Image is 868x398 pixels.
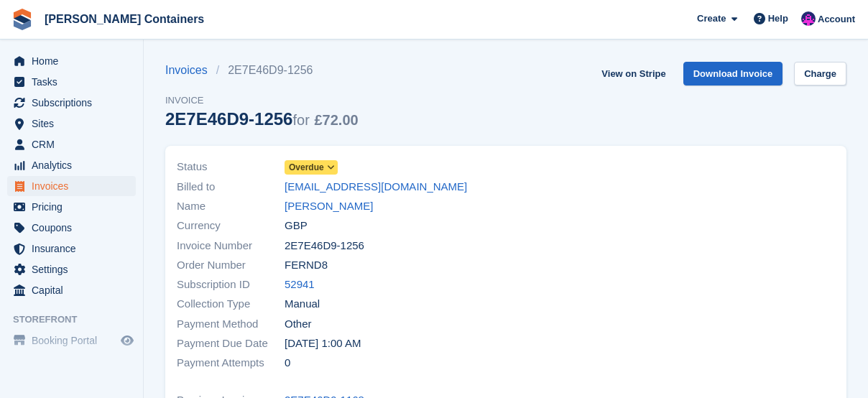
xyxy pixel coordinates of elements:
[7,134,136,154] a: menu
[32,259,118,279] span: Settings
[285,257,328,274] span: FERND8
[285,316,312,333] span: Other
[177,335,285,352] span: Payment Due Date
[32,330,118,351] span: Booking Portal
[314,112,358,128] span: £72.00
[289,161,324,174] span: Overdue
[39,7,210,31] a: [PERSON_NAME] Containers
[32,93,118,113] span: Subscriptions
[285,277,315,293] a: 52941
[177,257,285,274] span: Order Number
[177,277,285,293] span: Subscription ID
[7,330,136,351] a: menu
[32,134,118,154] span: CRM
[32,239,118,259] span: Insurance
[285,238,364,254] span: 2E7E46D9-1256
[285,179,467,195] a: [EMAIL_ADDRESS][DOMAIN_NAME]
[165,109,359,129] div: 2E7E46D9-1256
[177,218,285,234] span: Currency
[165,62,216,79] a: Invoices
[177,238,285,254] span: Invoice Number
[32,280,118,300] span: Capital
[177,296,285,313] span: Collection Type
[285,335,361,352] time: 2025-07-20 00:00:00 UTC
[177,159,285,175] span: Status
[7,93,136,113] a: menu
[7,239,136,259] a: menu
[119,332,136,349] a: Preview store
[285,355,290,371] span: 0
[32,155,118,175] span: Analytics
[7,114,136,134] a: menu
[11,9,33,30] img: stora-icon-8386f47178a22dfd0bd8f6a31ec36ba5ce8667c1dd55bd0f319d3a0aa187defe.svg
[683,62,783,85] a: Download Invoice
[177,316,285,333] span: Payment Method
[285,296,320,313] span: Manual
[177,198,285,215] span: Name
[7,155,136,175] a: menu
[165,93,359,108] span: Invoice
[596,62,671,85] a: View on Stripe
[32,114,118,134] span: Sites
[7,51,136,71] a: menu
[7,197,136,217] a: menu
[801,11,816,26] img: Claire Wilson
[7,218,136,238] a: menu
[292,112,309,128] span: for
[768,11,788,26] span: Help
[285,159,338,175] a: Overdue
[32,72,118,92] span: Tasks
[32,218,118,238] span: Coupons
[7,280,136,300] a: menu
[7,72,136,92] a: menu
[285,218,308,234] span: GBP
[177,179,285,195] span: Billed to
[32,176,118,196] span: Invoices
[285,198,373,215] a: [PERSON_NAME]
[32,197,118,217] span: Pricing
[794,62,846,85] a: Charge
[7,259,136,279] a: menu
[7,176,136,196] a: menu
[177,355,285,371] span: Payment Attempts
[165,62,359,79] nav: breadcrumbs
[818,12,855,27] span: Account
[697,11,726,26] span: Create
[13,313,143,327] span: Storefront
[32,51,118,71] span: Home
